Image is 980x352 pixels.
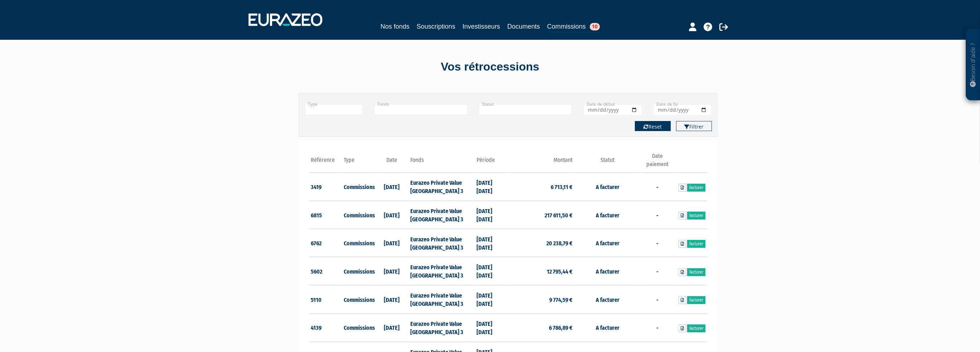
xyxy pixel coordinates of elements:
[248,13,322,26] img: 1732889491-logotype_eurazeo_blanc_rvb.png
[641,285,674,314] td: -
[687,240,705,248] a: Facturer
[462,21,500,32] a: Investisseurs
[475,257,508,285] td: [DATE] [DATE]
[508,313,574,342] td: 6 786,89 €
[687,296,705,304] a: Facturer
[342,285,375,314] td: Commissions
[375,201,409,229] td: [DATE]
[676,121,712,131] button: Filtrer
[475,285,508,314] td: [DATE] [DATE]
[687,324,705,332] a: Facturer
[641,229,674,257] td: -
[309,229,342,257] td: 6762
[590,23,600,30] span: 10
[574,257,641,285] td: A facturer
[375,229,409,257] td: [DATE]
[375,152,409,173] th: Date
[408,201,474,229] td: Eurazeo Private Value [GEOGRAPHIC_DATA] 3
[342,313,375,342] td: Commissions
[408,285,474,314] td: Eurazeo Private Value [GEOGRAPHIC_DATA] 3
[547,21,600,33] a: Commissions10
[641,313,674,342] td: -
[342,152,375,173] th: Type
[508,152,574,173] th: Montant
[574,201,641,229] td: A facturer
[508,201,574,229] td: 217 611,50 €
[408,313,474,342] td: Eurazeo Private Value [GEOGRAPHIC_DATA] 3
[286,59,694,75] div: Vos rétrocessions
[574,313,641,342] td: A facturer
[416,21,455,32] a: Souscriptions
[507,21,540,32] a: Documents
[380,21,409,32] a: Nos fonds
[475,152,508,173] th: Période
[641,257,674,285] td: -
[969,33,977,97] p: Besoin d'aide ?
[475,313,508,342] td: [DATE] [DATE]
[375,173,409,201] td: [DATE]
[408,257,474,285] td: Eurazeo Private Value [GEOGRAPHIC_DATA] 3
[342,173,375,201] td: Commissions
[309,313,342,342] td: 4139
[508,257,574,285] td: 12 795,44 €
[309,173,342,201] td: 3419
[342,229,375,257] td: Commissions
[375,257,409,285] td: [DATE]
[342,201,375,229] td: Commissions
[475,173,508,201] td: [DATE] [DATE]
[574,285,641,314] td: A facturer
[635,121,671,131] button: Reset
[408,152,474,173] th: Fonds
[574,152,641,173] th: Statut
[687,268,705,276] a: Facturer
[309,152,342,173] th: Référence
[309,257,342,285] td: 5602
[508,173,574,201] td: 6 713,11 €
[309,285,342,314] td: 5110
[408,229,474,257] td: Eurazeo Private Value [GEOGRAPHIC_DATA] 3
[375,313,409,342] td: [DATE]
[641,152,674,173] th: Date paiement
[574,229,641,257] td: A facturer
[475,229,508,257] td: [DATE] [DATE]
[408,173,474,201] td: Eurazeo Private Value [GEOGRAPHIC_DATA] 3
[342,257,375,285] td: Commissions
[475,201,508,229] td: [DATE] [DATE]
[508,285,574,314] td: 9 774,59 €
[375,285,409,314] td: [DATE]
[641,201,674,229] td: -
[508,229,574,257] td: 20 238,79 €
[687,212,705,220] a: Facturer
[309,201,342,229] td: 6815
[687,184,705,192] a: Facturer
[574,173,641,201] td: A facturer
[641,173,674,201] td: -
